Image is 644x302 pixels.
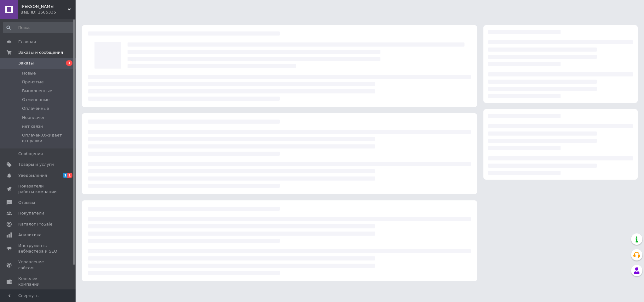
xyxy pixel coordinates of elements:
[18,259,58,271] span: Управление сайтом
[18,221,52,227] span: Каталог ProSale
[18,243,58,254] span: Инструменты вебмастера и SEO
[22,115,46,120] span: Неоплачен
[18,60,34,66] span: Заказы
[67,173,72,178] span: 1
[22,132,73,144] span: Оплачен.Ожидает отправки
[22,70,36,76] span: Новые
[20,4,68,9] span: Кидди маркет
[22,88,52,94] span: Выполненные
[18,50,63,55] span: Заказы и сообщения
[18,151,43,157] span: Сообщения
[20,9,76,15] div: Ваш ID: 1585335
[22,124,43,129] span: нет связи
[66,60,72,66] span: 1
[18,232,42,238] span: Аналитика
[18,276,58,287] span: Кошелек компании
[63,173,68,178] span: 1
[18,200,35,205] span: Отзывы
[18,183,58,195] span: Показатели работы компании
[18,162,54,167] span: Товары и услуги
[22,106,49,111] span: Оплаченные
[18,39,36,45] span: Главная
[22,97,49,103] span: Отмененные
[18,173,47,178] span: Уведомления
[18,210,44,216] span: Покупатели
[3,22,74,33] input: Поиск
[22,79,44,85] span: Принятые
